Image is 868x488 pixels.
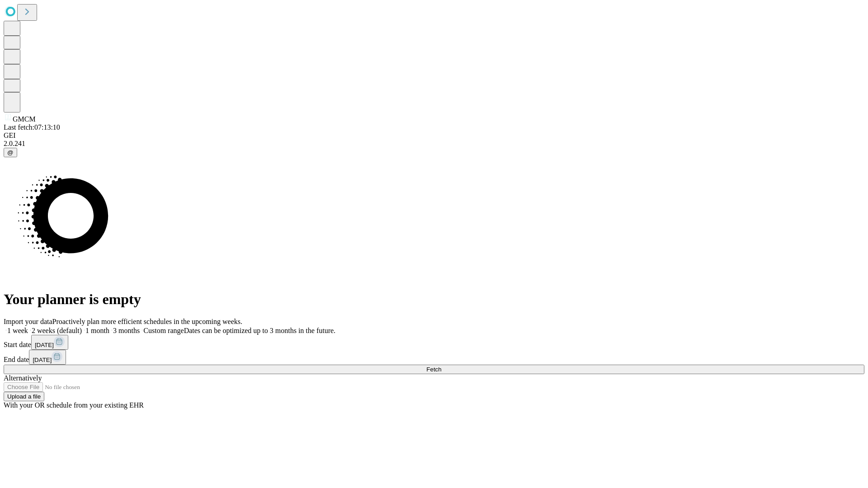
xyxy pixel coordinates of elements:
[4,131,864,140] div: GEI
[29,350,66,365] button: [DATE]
[35,342,54,348] span: [DATE]
[4,365,864,374] button: Fetch
[52,318,242,325] span: Proactively plan more efficient schedules in the upcoming weeks.
[4,401,144,409] span: With your OR schedule from your existing EHR
[184,327,335,334] span: Dates can be optimized up to 3 months in the future.
[31,335,68,350] button: [DATE]
[33,357,52,363] span: [DATE]
[32,327,82,334] span: 2 weeks (default)
[143,327,184,334] span: Custom range
[4,374,42,382] span: Alternatively
[113,327,140,334] span: 3 months
[7,327,28,334] span: 1 week
[4,350,864,365] div: End date
[4,392,44,401] button: Upload a file
[4,318,52,325] span: Import your data
[85,327,109,334] span: 1 month
[13,115,36,123] span: GMCM
[426,366,441,373] span: Fetch
[7,149,14,156] span: @
[4,123,60,131] span: Last fetch: 07:13:10
[4,335,864,350] div: Start date
[4,291,864,308] h1: Your planner is empty
[4,148,17,157] button: @
[4,140,864,148] div: 2.0.241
